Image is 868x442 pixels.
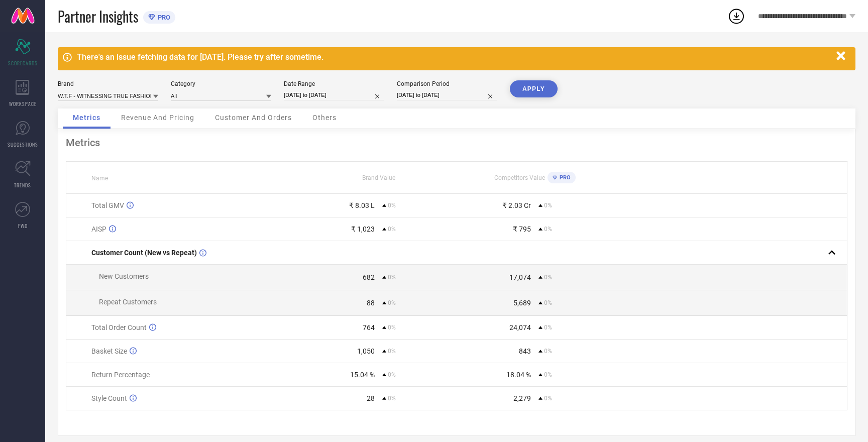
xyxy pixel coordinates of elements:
span: 0% [544,274,552,281]
div: 682 [363,273,375,281]
span: 0% [544,299,552,306]
span: Metrics [73,114,100,122]
span: AISP [91,225,106,233]
div: 15.04 % [350,371,375,379]
div: There's an issue fetching data for [DATE]. Please try after sometime. [77,52,831,62]
span: 0% [388,348,396,355]
div: Comparison Period [397,80,497,87]
div: Metrics [66,137,847,149]
span: Others [312,114,337,122]
div: Date Range [284,80,384,87]
div: 764 [363,323,375,331]
div: ₹ 2.03 Cr [502,201,531,209]
span: Total GMV [91,201,124,209]
span: WORKSPACE [9,100,37,107]
span: TRENDS [14,181,31,189]
div: Brand [58,80,158,87]
span: Competitors Value [494,174,545,181]
div: 24,074 [509,323,531,331]
span: Partner Insights [58,6,138,27]
span: Repeat Customers [99,298,157,306]
div: ₹ 795 [513,225,531,233]
span: Revenue And Pricing [121,114,194,122]
span: Return Percentage [91,371,150,379]
span: Customer Count (New vs Repeat) [91,249,197,257]
span: 0% [544,348,552,355]
span: 0% [388,202,396,209]
div: Category [171,80,271,87]
span: 0% [544,371,552,378]
span: 0% [388,324,396,331]
span: 0% [544,395,552,402]
span: Total Order Count [91,323,147,331]
span: 0% [544,202,552,209]
span: 0% [388,274,396,281]
div: ₹ 1,023 [351,225,375,233]
div: 2,279 [513,394,531,402]
span: SCORECARDS [8,59,38,67]
span: 0% [388,395,396,402]
div: Open download list [727,7,745,25]
div: 18.04 % [506,371,531,379]
span: Name [91,175,108,182]
input: Select comparison period [397,90,497,100]
span: PRO [155,14,170,21]
span: 0% [544,226,552,233]
div: 5,689 [513,299,531,307]
span: SUGGESTIONS [8,141,38,148]
span: 0% [544,324,552,331]
div: 843 [519,347,531,355]
span: New Customers [99,272,149,280]
span: 0% [388,371,396,378]
span: Style Count [91,394,127,402]
button: APPLY [510,80,558,97]
input: Select date range [284,90,384,100]
span: FWD [18,222,28,230]
span: Brand Value [362,174,395,181]
span: 0% [388,299,396,306]
span: Customer And Orders [215,114,292,122]
span: PRO [557,174,571,181]
div: 1,050 [357,347,375,355]
div: 28 [367,394,375,402]
div: ₹ 8.03 L [349,201,375,209]
div: 88 [367,299,375,307]
span: 0% [388,226,396,233]
span: Basket Size [91,347,127,355]
div: 17,074 [509,273,531,281]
